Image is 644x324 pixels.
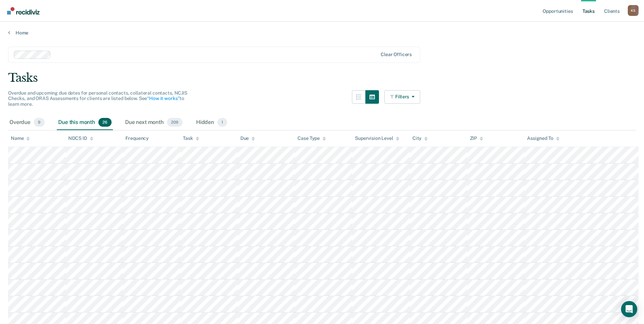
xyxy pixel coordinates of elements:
div: NDCS ID [68,135,93,141]
span: 209 [167,118,183,127]
span: 26 [98,118,112,127]
div: Overdue9 [8,115,46,130]
a: Home [8,30,636,36]
div: Case Type [297,135,326,141]
span: 1 [217,118,227,127]
div: Clear officers [381,52,412,57]
button: Filters [384,90,420,104]
span: 9 [34,118,45,127]
div: ZIP [470,135,483,141]
div: Tasks [8,71,636,85]
div: City [412,135,428,141]
div: Supervision Level [355,135,399,141]
a: “How it works” [147,96,180,101]
div: Assigned To [527,135,559,141]
img: Recidiviz [7,7,40,15]
div: Due this month26 [57,115,113,130]
div: Task [183,135,199,141]
div: Frequency [125,135,149,141]
div: Due [240,135,255,141]
div: Hidden1 [195,115,229,130]
div: Name [11,135,30,141]
div: Due next month209 [124,115,184,130]
button: Profile dropdown button [628,5,639,16]
div: Open Intercom Messenger [621,301,637,317]
div: K S [628,5,639,16]
span: Overdue and upcoming due dates for personal contacts, collateral contacts, NCJIS Checks, and ORAS... [8,90,187,107]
